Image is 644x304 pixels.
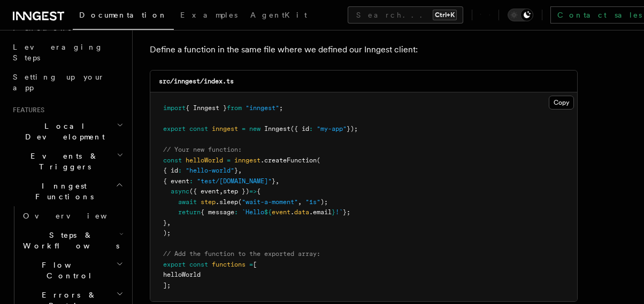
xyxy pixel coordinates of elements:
span: inngest [234,157,260,164]
span: Flow Control [19,260,116,281]
button: Steps & Workflows [19,225,126,255]
span: helloWorld [186,157,223,164]
a: Examples [174,3,244,29]
a: Leveraging Steps [9,37,126,67]
span: Overview [23,212,133,220]
span: ]; [163,282,171,289]
a: Documentation [73,3,174,30]
span: "my-app" [317,125,347,132]
span: { Inngest } [186,104,227,112]
span: = [249,261,253,268]
span: .sleep [216,198,238,206]
span: ({ id [290,125,309,132]
span: { event [163,177,189,185]
span: .email [309,208,332,216]
span: export [163,261,186,268]
button: Toggle dark mode [508,9,533,21]
span: AgentKit [250,11,307,19]
span: } [332,208,335,216]
span: , [219,188,223,195]
span: ); [320,198,328,206]
p: Define a function in the same file where we defined our Inngest client: [150,42,578,57]
span: Examples [180,11,237,19]
span: const [189,125,208,132]
span: ${ [264,208,272,216]
span: "1s" [305,198,320,206]
span: , [167,219,171,227]
span: , [298,198,302,206]
button: Local Development [9,116,126,146]
span: , [238,167,242,174]
span: { message [201,208,234,216]
button: Flow Control [19,255,126,285]
span: Inngest [264,125,290,132]
span: helloWorld [163,271,201,278]
a: AgentKit [244,3,313,29]
span: "hello-world" [186,167,234,174]
span: "inngest" [246,104,279,112]
button: Events & Triggers [9,146,126,176]
span: } [234,167,238,174]
span: step [201,198,216,206]
span: !` [335,208,343,216]
span: [ [253,261,257,268]
span: : [234,208,238,216]
span: ); [163,229,171,237]
button: Copy [549,96,574,110]
span: } [163,219,167,227]
span: ({ event [189,188,219,195]
button: Search...Ctrl+K [348,6,463,24]
span: event [272,208,290,216]
span: data [294,208,309,216]
span: : [309,125,313,132]
span: // Your new function: [163,146,242,153]
span: "wait-a-moment" [242,198,298,206]
span: export [163,125,186,132]
span: Setting up your app [13,73,105,92]
span: `Hello [242,208,264,216]
span: ( [317,157,320,164]
span: . [290,208,294,216]
span: "test/[DOMAIN_NAME]" [197,177,272,185]
span: Local Development [9,121,117,142]
span: from [227,104,242,112]
span: => [249,188,257,195]
span: const [163,157,182,164]
span: = [227,157,231,164]
span: inngest [212,125,238,132]
span: = [242,125,246,132]
span: async [171,188,189,195]
span: } [272,177,275,185]
span: }; [343,208,350,216]
span: functions [212,261,246,268]
span: Documentation [79,11,167,19]
kbd: Ctrl+K [433,10,457,20]
span: const [189,261,208,268]
span: : [178,167,182,174]
a: Setting up your app [9,67,126,97]
button: Inngest Functions [9,176,126,206]
span: { [257,188,260,195]
span: ; [279,104,283,112]
span: return [178,208,201,216]
span: .createFunction [260,157,317,164]
span: Events & Triggers [9,151,117,172]
span: Features [9,106,44,114]
span: , [275,177,279,185]
span: new [249,125,260,132]
span: : [189,177,193,185]
span: ( [238,198,242,206]
span: await [178,198,197,206]
span: { id [163,167,178,174]
span: Steps & Workflows [19,230,119,251]
code: src/inngest/index.ts [159,77,234,85]
span: Inngest Functions [9,181,116,202]
span: }); [347,125,358,132]
span: import [163,104,186,112]
span: // Add the function to the exported array: [163,250,320,258]
span: step }) [223,188,249,195]
a: Overview [19,206,126,225]
span: Leveraging Steps [13,43,103,62]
